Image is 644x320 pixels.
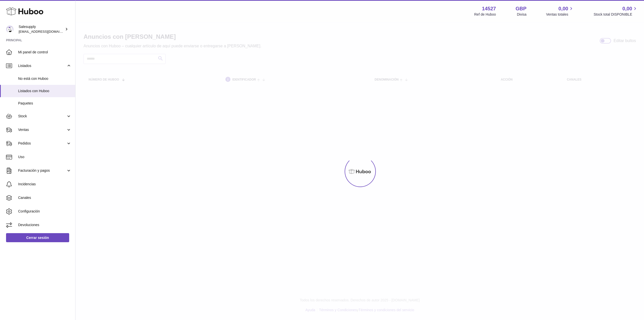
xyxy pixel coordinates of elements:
[18,155,71,159] span: Uso
[18,101,71,106] span: Paquetes
[18,50,71,55] span: Mi panel de control
[18,182,71,187] span: Incidencias
[19,24,64,34] div: Salesupply
[18,127,66,132] span: Ventas
[18,195,71,200] span: Canales
[18,63,66,68] span: Listados
[6,25,14,33] img: integrations@salesupply.com
[482,5,496,12] strong: 14527
[19,29,74,33] span: [EMAIL_ADDRESS][DOMAIN_NAME]
[594,12,638,17] span: Stock total DISPONIBLE
[515,5,526,12] strong: GBP
[18,168,66,173] span: Facturación y pagos
[18,223,71,227] span: Devoluciones
[18,209,71,214] span: Configuración
[546,5,574,17] a: 0,00 Ventas totales
[546,12,574,17] span: Ventas totales
[622,5,632,12] span: 0,00
[594,5,638,17] a: 0,00 Stock total DISPONIBLE
[474,12,496,17] div: Ref de Huboo
[6,233,69,242] a: Cerrar sesión
[18,141,66,146] span: Pedidos
[517,12,527,17] div: Divisa
[558,5,568,12] span: 0,00
[18,76,71,81] span: No está con Huboo
[18,89,71,93] span: Listados con Huboo
[18,114,66,119] span: Stock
